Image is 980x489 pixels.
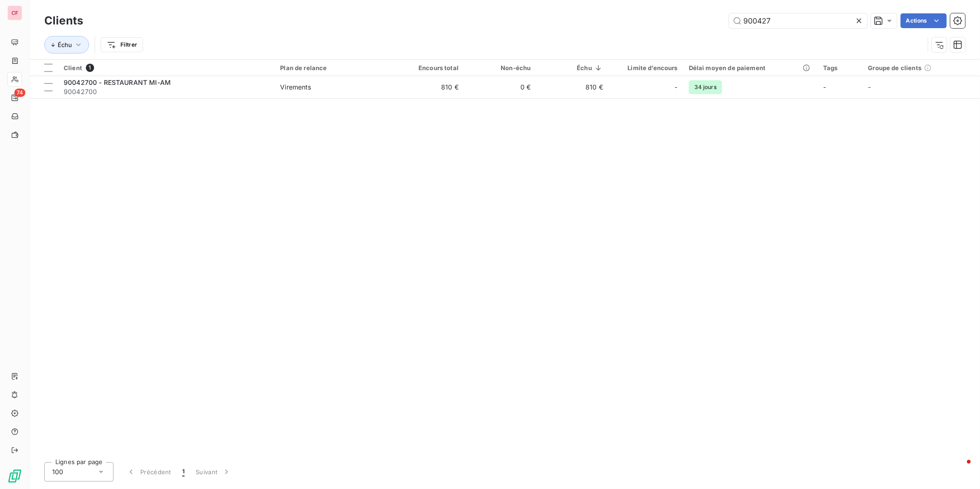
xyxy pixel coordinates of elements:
button: Actions [901,13,947,28]
button: 1 [177,462,190,482]
iframe: Intercom live chat [949,458,971,480]
span: 34 jours [689,80,722,94]
span: 90042700 [64,87,269,96]
span: 1 [86,64,94,72]
td: 810 € [537,76,609,98]
img: Logo LeanPay [7,469,22,483]
span: - [675,83,678,92]
button: Filtrer [101,37,143,52]
span: - [823,83,826,91]
div: Virements [280,83,311,92]
button: Précédent [121,462,177,482]
span: - [868,83,871,91]
div: Délai moyen de paiement [689,64,812,72]
td: 810 € [392,76,464,98]
span: Échu [58,41,72,48]
div: CF [7,6,22,20]
span: 100 [52,467,63,477]
input: Rechercher [729,13,867,28]
span: Groupe de clients [868,64,922,72]
span: 74 [14,89,25,97]
div: Tags [823,64,857,72]
span: 90042700 - RESTAURANT MI-AM [64,78,171,86]
span: 1 [182,467,185,477]
div: Échu [542,64,603,72]
button: Échu [44,36,89,54]
div: Plan de relance [280,64,386,72]
td: 0 € [464,76,536,98]
div: Non-échu [470,64,531,72]
div: Limite d’encours [614,64,678,72]
div: Encours total [398,64,459,72]
h3: Clients [44,12,83,29]
span: Client [64,64,82,72]
button: Suivant [190,462,237,482]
